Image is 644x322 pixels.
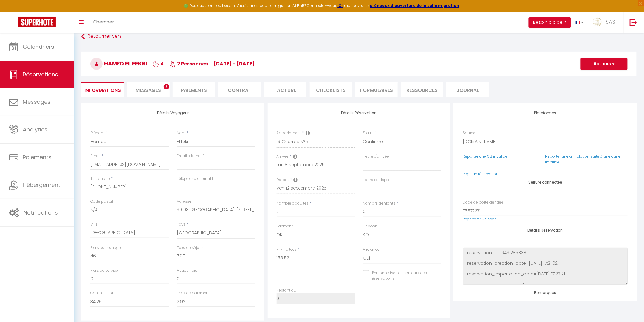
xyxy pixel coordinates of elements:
[446,82,489,97] li: Journal
[177,245,203,251] label: Taxe de séjour
[529,17,571,28] button: Besoin d'aide ?
[363,177,392,183] label: Heure de départ
[277,247,297,253] label: Prix nuitées
[90,153,100,159] label: Email
[355,82,398,97] li: FORMULAIRES
[90,60,147,67] span: Hamed El fekri
[177,222,186,227] label: Pays
[23,43,54,51] span: Calendriers
[463,130,475,136] label: Source
[173,82,215,97] li: Paiements
[581,58,628,70] button: Actions
[23,126,47,133] span: Analytics
[81,31,637,42] a: Retourner vers
[264,82,306,97] li: Facture
[90,245,121,251] label: Frais de ménage
[277,288,296,293] label: Restant dû
[90,268,118,274] label: Frais de service
[545,154,621,165] a: Reporter une annulation suite à une carte invalide
[630,19,637,26] img: logout
[401,82,443,97] li: Ressources
[23,71,58,78] span: Réservations
[463,228,628,233] h4: Détails Réservation
[164,84,169,89] span: 2
[277,154,289,159] label: Arrivée
[214,60,255,67] span: [DATE] - [DATE]
[153,60,164,67] span: 4
[177,176,213,182] label: Téléphone alternatif
[606,18,616,26] span: SAS
[90,290,114,296] label: Commission
[90,130,105,136] label: Prénom
[90,176,110,182] label: Téléphone
[370,3,460,8] a: créneaux d'ouverture de la salle migration
[135,87,161,94] span: Messages
[338,3,343,8] a: ICI
[363,130,374,136] label: Statut
[23,98,51,106] span: Messages
[5,2,23,21] button: Ouvrir le widget de chat LiveChat
[177,130,186,136] label: Nom
[463,200,503,205] label: Code de porte d'entrée
[463,154,507,159] a: Reporter une CB invalide
[177,199,191,205] label: Adresse
[18,17,56,27] img: Super Booking
[463,171,499,177] a: Page de réservation
[277,177,289,183] label: Départ
[81,82,124,97] li: Informations
[23,153,51,161] span: Paiements
[170,60,208,67] span: 2 Personnes
[593,17,602,26] img: ...
[23,181,60,189] span: Hébergement
[177,290,210,296] label: Frais de paiement
[90,199,113,205] label: Code postal
[310,82,352,97] li: CHECKLISTS
[363,223,377,229] label: Deposit
[463,216,497,222] a: Regénérer un code
[363,154,389,159] label: Heure d'arrivée
[588,12,623,33] a: ... SAS
[277,111,442,115] h4: Détails Réservation
[218,82,261,97] li: Contrat
[177,153,204,159] label: Email alternatif
[23,209,58,216] span: Notifications
[88,12,118,33] a: Chercher
[277,201,309,206] label: Nombre d'adultes
[177,268,197,274] label: Autres frais
[90,222,98,227] label: Ville
[90,111,255,115] h4: Détails Voyageur
[363,247,381,253] label: A relancer
[93,19,114,25] span: Chercher
[463,111,628,115] h4: Plateformes
[277,223,293,229] label: Payment
[463,180,628,184] h4: Serrure connectée
[463,291,628,295] h4: Remarques
[363,201,396,206] label: Nombre d'enfants
[277,130,301,136] label: Appartement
